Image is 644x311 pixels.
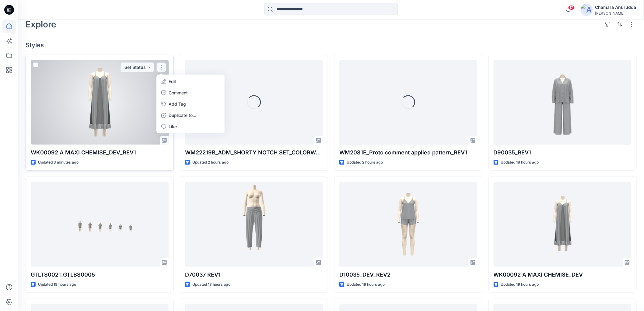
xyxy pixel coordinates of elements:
[192,281,230,288] p: Updated 18 hours ago
[494,182,632,267] a: WK00092 A MAXI CHEMISE_DEV
[169,90,188,96] p: Comment
[339,270,477,279] p: D10035_DEV_REV2
[501,281,539,288] p: Updated 19 hours ago
[26,19,56,29] h2: Explore
[31,148,169,157] p: WK00092 A MAXI CHEMISE_DEV_REV1
[38,281,76,288] p: Updated 18 hours ago
[595,4,636,11] div: Chamara Anurudda
[494,60,632,145] a: D90035_REV1
[185,270,323,279] p: D70037 REV1
[31,270,169,279] p: GTLTS0021_GTLBS0005
[501,159,539,166] p: Updated 18 hours ago
[169,123,177,129] p: Like
[158,98,223,110] button: Add Tag
[339,182,477,267] a: D10035_DEV_REV2
[494,270,632,279] p: WK00092 A MAXI CHEMISE_DEV
[568,5,575,10] span: 17
[169,112,196,118] p: Duplicate to...
[31,60,169,145] a: WK00092 A MAXI CHEMISE_DEV_REV1
[31,182,169,267] a: GTLTS0021_GTLBS0005
[169,78,176,85] p: Edit
[185,148,323,157] p: WM22219B_ADM_SHORTY NOTCH SET_COLORWAY_REV1
[494,148,632,157] p: D90035_REV1
[581,4,593,16] img: avatar
[26,41,637,49] h4: Styles
[158,76,223,87] a: Edit
[192,159,229,166] p: Updated 2 hours ago
[347,281,385,288] p: Updated 19 hours ago
[347,159,383,166] p: Updated 2 hours ago
[38,159,79,166] p: Updated 3 minutes ago
[185,182,323,267] a: D70037 REV1
[339,148,477,157] p: WM2081E_Proto comment applied pattern_REV1
[595,11,636,16] div: [PERSON_NAME]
